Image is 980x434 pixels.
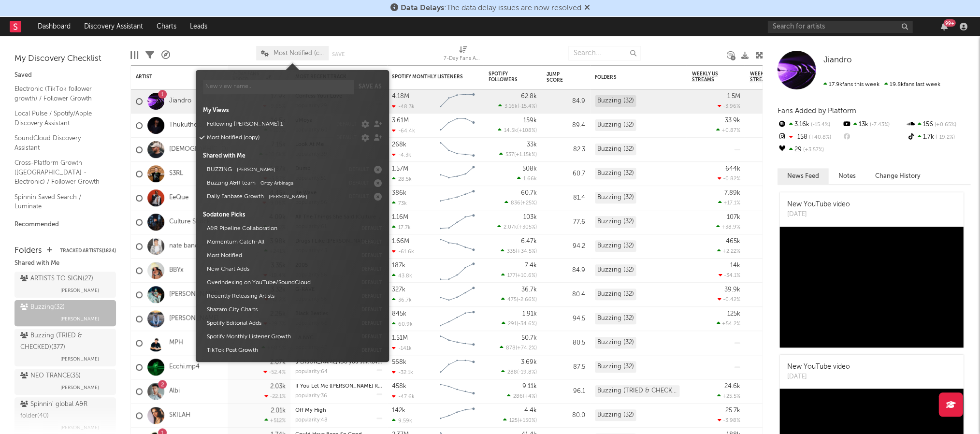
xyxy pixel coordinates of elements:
[169,363,200,371] a: Ecchi.mp4
[718,200,740,206] div: +17.1 %
[801,147,823,153] span: +3.57 %
[507,273,516,278] span: 177
[161,41,170,69] div: A&R Pipeline
[777,131,841,144] div: -158
[807,135,831,140] span: +40.8 %
[521,190,537,196] div: 60.7k
[522,311,537,317] div: 1.91k
[77,17,150,36] a: Discovery Assistant
[203,344,357,357] button: TikTok Post Growth
[519,418,535,423] span: +150 %
[349,181,369,186] button: default
[777,144,841,156] div: 29
[435,259,479,283] svg: Chart title
[525,262,537,269] div: 7.4k
[14,108,106,128] a: Local Pulse / Spotify/Apple Discovery Assistant
[392,407,405,414] div: 142k
[511,201,520,206] span: 836
[169,387,180,395] a: Albi
[361,280,382,285] button: default
[568,46,641,60] input: Search...
[392,311,406,317] div: 845k
[392,214,408,220] div: 1.16M
[692,71,725,83] span: Weekly US Streams
[169,121,202,130] a: Thukuthela
[169,315,219,323] a: [PERSON_NAME]
[332,52,345,57] button: Save
[823,56,851,64] span: Jiandro
[203,152,382,160] div: Shared with Me
[517,346,535,351] span: +74.2 %
[169,97,191,105] a: Jiandro
[504,200,537,206] div: ( )
[934,135,955,140] span: -19.2 %
[726,214,740,220] div: 107k
[14,70,116,81] div: Saved
[203,317,357,330] button: Spotify Editorial Adds
[169,266,183,275] a: BBYx
[868,122,889,128] span: -7.43 %
[392,335,408,341] div: 1.51M
[517,249,535,254] span: +34.5 %
[31,17,77,36] a: Dashboard
[595,216,636,228] div: Buzzing (32)
[435,89,479,114] svg: Chart title
[295,360,382,365] div: Jamie (Do you still love me?)
[392,93,409,100] div: 4.18M
[595,192,636,203] div: Buzzing (32)
[392,359,406,365] div: 568k
[595,95,636,107] div: Buzzing (32)
[595,119,636,131] div: Buzzing (32)
[523,176,537,182] span: 1.66k
[271,407,286,414] div: 2.01k
[435,379,479,404] svg: Chart title
[519,128,535,133] span: +108 %
[203,249,357,262] button: Most Notified
[724,287,740,293] div: 39.9k
[513,394,523,399] span: 286
[547,120,585,131] div: 89.4
[724,190,740,196] div: 7.89k
[777,107,856,115] span: Fans Added by Platform
[777,168,828,184] button: News Feed
[295,384,382,389] div: If You Let Me (Denon Reed Remix)
[392,262,405,269] div: 187k
[521,335,537,341] div: 50.7k
[906,118,970,131] div: 156
[716,127,740,133] div: +0.87 %
[508,321,517,327] span: 291
[547,217,585,228] div: 77.6
[361,253,382,258] button: default
[392,238,409,245] div: 1.66M
[14,133,106,153] a: SoundCloud Discovery Assistant
[14,219,116,231] div: Recommended
[361,267,382,272] button: default
[295,384,391,389] a: If You Let Me ([PERSON_NAME] Remix)
[841,118,906,131] div: 13k
[519,370,535,375] span: -19.8 %
[595,313,636,324] div: Buzzing (32)
[727,311,740,317] div: 125k
[60,422,99,434] span: [PERSON_NAME]
[14,53,116,65] div: My Discovery Checklist
[392,369,413,376] div: -32.1k
[717,417,740,423] div: -3.98 %
[498,127,537,133] div: ( )
[270,383,286,390] div: 2.03k
[274,50,324,57] span: Most Notified (copy)
[401,4,444,12] span: Data Delays
[435,404,479,428] svg: Chart title
[521,93,537,100] div: 62.8k
[14,369,116,395] a: NEO TRANCE(35)[PERSON_NAME]
[724,117,740,124] div: 33.9k
[14,272,116,298] a: ARTISTS TO SIGN(27)[PERSON_NAME]
[933,122,956,128] span: +0.65 %
[547,386,585,397] div: 96.1
[828,168,865,184] button: Notes
[20,370,81,382] div: NEO TRANCE ( 35 )
[787,200,850,210] div: New YouTube video
[522,201,535,206] span: +25 %
[521,359,537,365] div: 3.69k
[392,128,415,134] div: -64.4k
[841,131,906,144] div: --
